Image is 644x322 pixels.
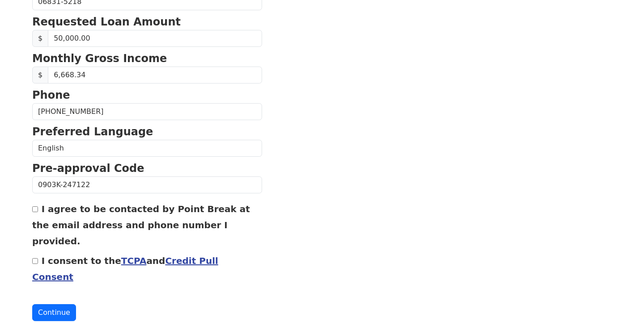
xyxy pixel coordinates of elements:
strong: Requested Loan Amount [32,16,181,28]
input: Monthly Gross Income [48,67,262,84]
strong: Preferred Language [32,125,153,138]
span: $ [32,67,48,84]
p: Monthly Gross Income [32,50,262,67]
input: Pre-approval Code [32,176,262,193]
strong: Pre-approval Code [32,162,144,175]
label: I consent to the and [32,255,218,282]
span: $ [32,30,48,47]
label: I agree to be contacted by Point Break at the email address and phone number I provided. [32,204,250,247]
input: Phone [32,103,262,120]
a: TCPA [121,255,147,266]
strong: Phone [32,89,70,101]
input: Requested Loan Amount [48,30,262,47]
button: Continue [32,304,76,321]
